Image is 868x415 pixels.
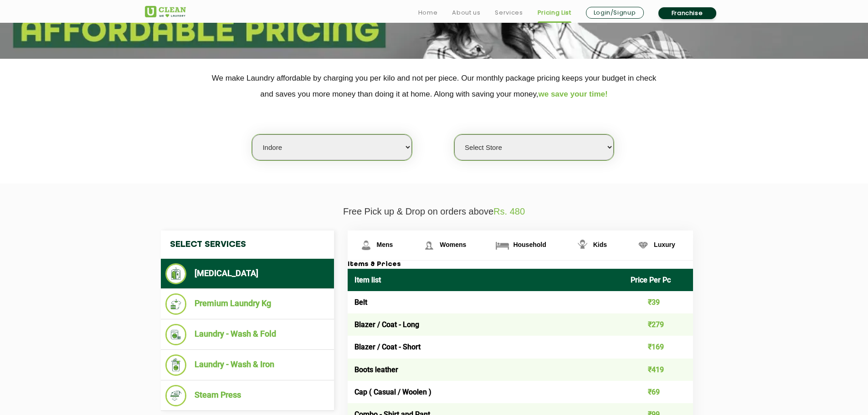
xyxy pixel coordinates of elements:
[165,263,187,284] img: Dry Cleaning
[635,237,651,253] img: Luxury
[495,7,523,18] a: Services
[165,324,329,345] li: Laundry - Wash & Fold
[165,354,329,376] li: Laundry - Wash & Iron
[624,336,693,358] td: ₹169
[358,237,374,253] img: Mens
[165,324,187,345] img: Laundry - Wash & Fold
[440,241,466,248] span: Womens
[421,237,437,253] img: Womens
[624,381,693,403] td: ₹69
[145,206,724,217] p: Free Pick up & Drop on orders above
[593,241,607,248] span: Kids
[145,70,724,102] p: We make Laundry affordable by charging you per kilo and not per piece. Our monthly package pricin...
[654,241,675,248] span: Luxury
[418,7,438,18] a: Home
[165,293,329,315] li: Premium Laundry Kg
[348,269,624,291] th: Item list
[538,7,571,18] a: Pricing List
[348,336,624,358] td: Blazer / Coat - Short
[165,385,329,406] li: Steam Press
[377,241,393,248] span: Mens
[493,206,525,216] span: Rs. 480
[586,7,644,19] a: Login/Signup
[452,7,480,18] a: About us
[494,237,510,253] img: Household
[575,237,591,253] img: Kids
[539,90,608,98] span: we save your time!
[348,381,624,403] td: Cap ( Casual / Woolen )
[348,261,693,269] h3: Items & Prices
[348,291,624,313] td: Belt
[165,354,187,376] img: Laundry - Wash & Iron
[165,293,187,315] img: Premium Laundry Kg
[624,269,693,291] th: Price Per Pc
[348,359,624,381] td: Boots leather
[624,359,693,381] td: ₹419
[624,313,693,336] td: ₹279
[165,385,187,406] img: Steam Press
[161,231,334,259] h4: Select Services
[513,241,546,248] span: Household
[165,263,329,284] li: [MEDICAL_DATA]
[624,291,693,313] td: ₹39
[348,313,624,336] td: Blazer / Coat - Long
[145,6,186,17] img: UClean Laundry and Dry Cleaning
[658,7,716,19] a: Franchise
